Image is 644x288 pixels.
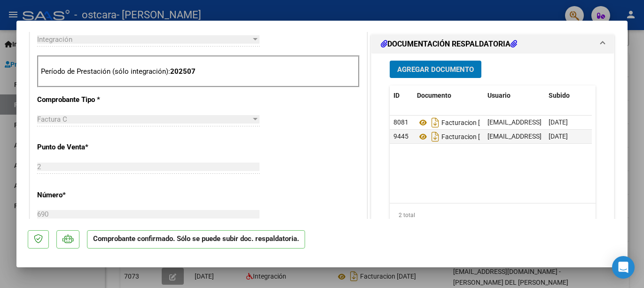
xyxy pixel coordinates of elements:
[87,230,305,249] p: Comprobante confirmado. Sólo se puede subir doc. respaldatoria.
[37,142,134,153] p: Punto de Venta
[41,66,356,77] p: Período de Prestación (sólo integración):
[393,132,408,140] span: 9445
[429,115,441,130] i: Descargar documento
[397,65,474,74] span: Agregar Documento
[170,67,196,76] strong: 202507
[545,86,592,106] datatable-header-cell: Subido
[37,35,72,44] span: Integración
[484,86,545,106] datatable-header-cell: Usuario
[429,129,441,144] i: Descargar documento
[417,133,497,140] span: Facturacion [DATE]
[549,92,570,99] span: Subido
[381,39,517,50] h1: DOCUMENTACIÓN RESPALDATORIA
[37,190,134,201] p: Número
[413,86,484,106] datatable-header-cell: Documento
[612,256,635,279] div: Open Intercom Messenger
[417,92,451,99] span: Documento
[37,115,67,124] span: Factura C
[417,119,497,126] span: Facturacion [DATE]
[37,94,134,105] p: Comprobante Tipo *
[371,54,614,249] div: DOCUMENTACIÓN RESPALDATORIA
[487,92,510,99] span: Usuario
[390,86,413,106] datatable-header-cell: ID
[549,132,568,140] span: [DATE]
[390,203,596,227] div: 2 total
[371,35,614,54] mat-expansion-panel-header: DOCUMENTACIÓN RESPALDATORIA
[390,61,481,78] button: Agregar Documento
[549,118,568,126] span: [DATE]
[393,92,400,99] span: ID
[393,118,408,126] span: 8081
